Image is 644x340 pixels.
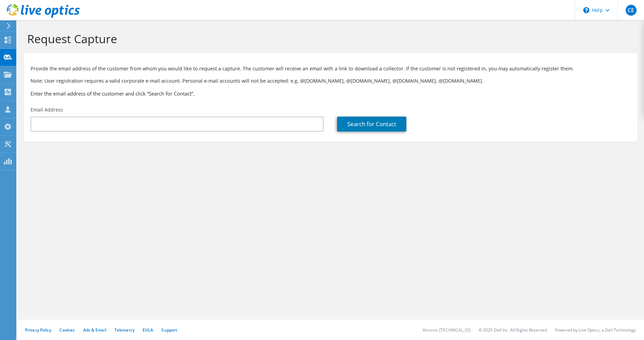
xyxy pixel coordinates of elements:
a: Support [161,327,177,333]
li: Powered by Live Optics, a Dell Technology [555,327,636,333]
p: Provide the email address of the customer from whom you would like to request a capture. The cust... [31,65,630,72]
a: EULA [143,327,153,333]
svg: \n [583,7,589,13]
span: CE [626,5,637,16]
li: Version: [TECHNICAL_ID] [423,327,471,333]
a: Cookies [59,327,75,333]
h1: Request Capture [27,32,630,46]
label: Email Address [31,106,63,113]
p: Note: User registration requires a valid corporate e-mail account. Personal e-mail accounts will ... [31,77,630,85]
a: Privacy Policy [25,327,51,333]
li: © 2025 Dell Inc. All Rights Reserved [479,327,547,333]
a: Ads & Email [83,327,106,333]
a: Telemetry [114,327,134,333]
h3: Enter the email address of the customer and click “Search for Contact”. [31,90,630,97]
a: Search for Contact [337,117,406,132]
